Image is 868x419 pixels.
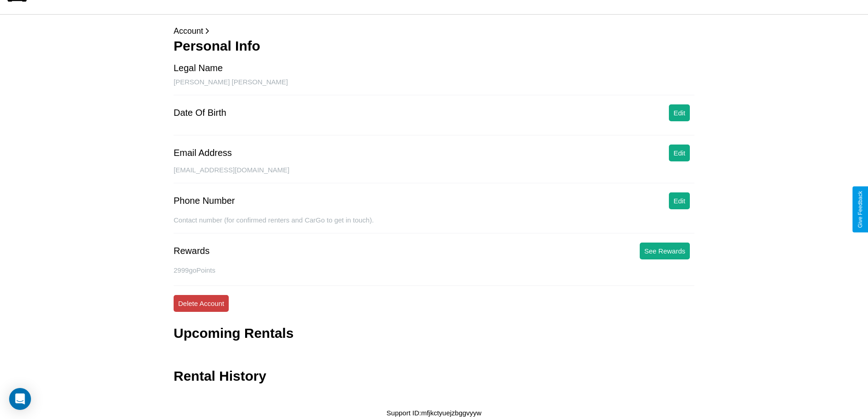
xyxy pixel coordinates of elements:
[669,192,690,209] button: Edit
[174,196,235,206] div: Phone Number
[9,388,31,410] div: Open Intercom Messenger
[174,368,266,384] h3: Rental History
[669,145,690,161] button: Edit
[174,24,694,38] p: Account
[174,166,694,183] div: [EMAIL_ADDRESS][DOMAIN_NAME]
[174,246,210,256] div: Rewards
[640,243,690,259] button: See Rewards
[386,407,481,419] p: Support ID: mfjkctyuejzbggvyyw
[174,264,694,276] p: 2999 goPoints
[857,191,863,228] div: Give Feedback
[669,104,690,121] button: Edit
[174,38,694,54] h3: Personal Info
[174,148,232,158] div: Email Address
[174,78,694,95] div: [PERSON_NAME] [PERSON_NAME]
[174,326,293,341] h3: Upcoming Rentals
[174,216,694,233] div: Contact number (for confirmed renters and CarGo to get in touch).
[174,63,223,73] div: Legal Name
[174,108,226,118] div: Date Of Birth
[174,295,229,312] button: Delete Account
